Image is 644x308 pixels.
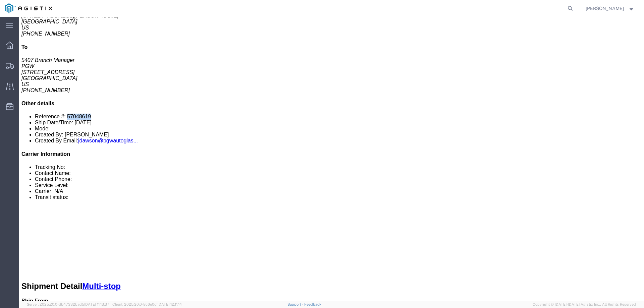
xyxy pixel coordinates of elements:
span: Jesse Jordan [586,5,624,12]
span: [DATE] 12:11:14 [158,302,182,306]
span: [DATE] 11:13:37 [84,302,109,306]
img: logo [5,3,52,13]
span: Server: 2025.20.0-db47332bad5 [27,302,109,306]
span: Client: 2025.20.0-8c6e0cf [112,302,182,306]
a: Support [287,302,304,306]
iframe: FS Legacy Container [19,17,644,301]
a: Feedback [304,302,321,306]
span: Copyright © [DATE]-[DATE] Agistix Inc., All Rights Reserved [533,302,636,307]
button: [PERSON_NAME] [585,4,635,12]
